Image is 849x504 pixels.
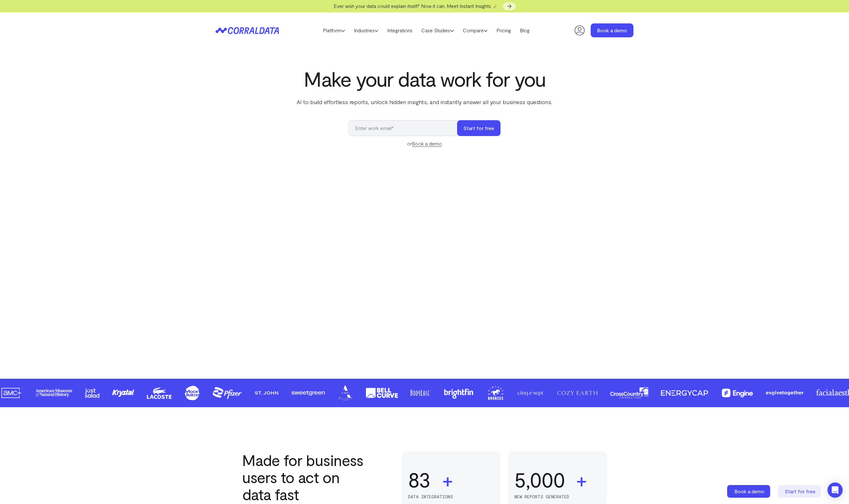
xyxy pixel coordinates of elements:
[785,488,815,494] span: Start for free
[412,140,442,147] a: Book a demo
[727,485,771,498] a: Book a demo
[295,67,554,90] h1: Make your data work for you
[408,468,442,491] div: 83
[458,26,492,35] a: Compare
[515,26,534,35] a: Blog
[591,23,633,37] a: Book a demo
[442,468,453,491] span: +
[827,482,843,498] div: Open Intercom Messenger
[514,494,601,499] p: new reports generated
[492,26,515,35] a: Pricing
[318,26,349,35] a: Platform
[383,26,417,35] a: Integrations
[242,451,368,503] h2: Made for business users to act on data fast
[514,468,576,491] div: 5,000
[334,3,499,9] span: Ever wish your data could explain itself? Now it can. Meet Instant Insights 🪄
[349,26,383,35] a: Industries
[295,98,554,106] p: AI to build effortless reports, unlock hidden insights, and instantly answer all your business qu...
[457,120,500,136] button: Start for free
[417,26,458,35] a: Case Studies
[349,140,500,147] div: or
[349,120,463,136] input: Enter work email*
[576,468,587,491] span: +
[778,485,822,498] a: Start for free
[408,494,494,499] p: data integrations
[734,488,764,494] span: Book a demo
